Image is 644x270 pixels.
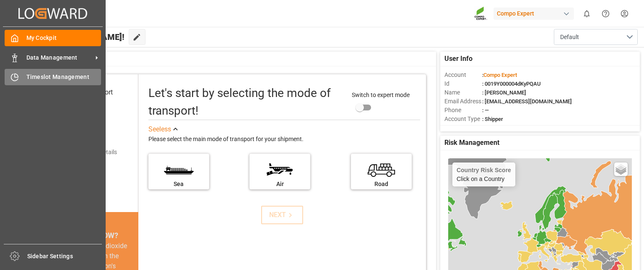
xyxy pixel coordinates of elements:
[148,84,344,120] div: Let's start by selecting the mode of transport!
[457,167,511,182] div: Click on a Country
[26,34,101,42] span: My Cockpit
[444,106,482,115] span: Phone
[444,79,482,88] span: Id
[577,4,596,23] button: show 0 new notifications
[444,71,482,79] span: Account
[444,115,482,123] span: Account Type
[254,180,306,189] div: Air
[352,92,410,98] span: Switch to expert mode
[482,107,489,113] span: : —
[355,180,408,189] div: Road
[26,53,93,62] span: Data Management
[26,73,101,81] span: Timeslot Management
[457,167,511,173] h4: Country Risk Score
[493,8,574,20] div: Compo Expert
[444,97,482,106] span: Email Address
[554,29,638,45] button: open menu
[614,163,628,176] a: Layers
[482,81,541,87] span: : 0019Y000004dKyPQAU
[34,29,125,45] span: Hello [PERSON_NAME]!
[483,72,517,78] span: Compo Expert
[269,210,295,220] div: NEXT
[27,252,102,261] span: Sidebar Settings
[474,6,488,21] img: Screenshot%202023-09-29%20at%2010.02.21.png_1712312052.png
[65,148,117,157] div: Add shipping details
[5,30,101,46] a: My Cockpit
[148,134,420,144] div: Please select the main mode of transport for your shipment.
[444,138,499,148] span: Risk Management
[560,33,579,42] span: Default
[482,89,526,96] span: : [PERSON_NAME]
[493,5,577,21] button: Compo Expert
[482,98,572,105] span: : [EMAIL_ADDRESS][DOMAIN_NAME]
[148,124,171,134] div: See less
[153,180,205,189] div: Sea
[482,72,517,78] span: :
[482,116,503,122] span: : Shipper
[5,69,101,85] a: Timeslot Management
[261,206,303,224] button: NEXT
[444,54,473,64] span: User Info
[596,4,615,23] button: Help Center
[444,88,482,97] span: Name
